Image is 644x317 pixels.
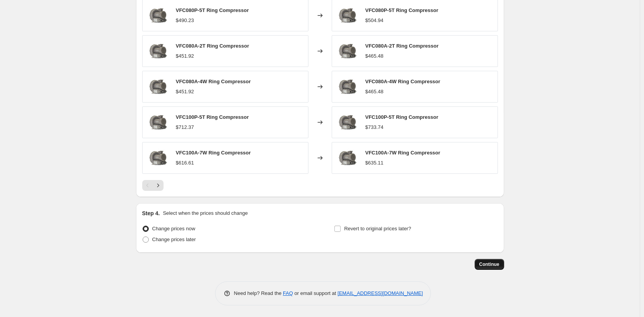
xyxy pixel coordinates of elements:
[336,39,359,63] img: VFC-VFZ-VFB_f8f366d0-6256-47ac-a426-c973282d5376_80x.jpg
[365,150,441,156] span: VFC100A-7W Ring Compressor
[176,88,194,96] div: $451.92
[176,79,251,84] span: VFC080A-4W Ring Compressor
[176,7,249,13] span: VFC080P-5T Ring Compressor
[365,159,384,167] div: $635.11
[146,75,170,98] img: VFC-VFZ-VFB_9885736a-aed2-458c-b305-78d1ae4ceca7_80x.jpg
[146,4,170,27] img: VFC-VFZ-VFB_80x.jpg
[479,261,499,267] span: Continue
[365,43,439,49] span: VFC080A-2T Ring Compressor
[365,123,384,131] div: $733.74
[337,290,423,296] a: [EMAIL_ADDRESS][DOMAIN_NAME]
[365,17,384,24] div: $504.94
[152,226,195,231] span: Change prices now
[146,39,170,63] img: VFC-VFZ-VFB_f8f366d0-6256-47ac-a426-c973282d5376_80x.jpg
[176,159,194,167] div: $616.61
[176,43,249,49] span: VFC080A-2T Ring Compressor
[475,259,504,270] button: Continue
[176,52,194,60] div: $451.92
[293,290,337,296] span: or email support at
[365,79,441,84] span: VFC080A-4W Ring Compressor
[176,114,249,120] span: VFC100P-5T Ring Compressor
[344,226,411,231] span: Revert to original prices later?
[336,4,359,27] img: VFC-VFZ-VFB_80x.jpg
[365,114,439,120] span: VFC100P-5T Ring Compressor
[283,290,293,296] a: FAQ
[365,52,384,60] div: $465.48
[146,146,170,170] img: VFC-VFZ-VFB_8238a2be-fe41-4021-be0f-75fdef480cf6_80x.jpg
[365,88,384,96] div: $465.48
[336,111,359,134] img: VFC-VFZ-VFB_393f63d0-6319-43ff-8122-d79763f4c4ed_80x.jpg
[176,17,194,24] div: $490.23
[336,75,359,98] img: VFC-VFZ-VFB_9885736a-aed2-458c-b305-78d1ae4ceca7_80x.jpg
[152,236,196,242] span: Change prices later
[163,209,248,217] p: Select when the prices should change
[365,7,439,13] span: VFC080P-5T Ring Compressor
[176,123,194,131] div: $712.37
[176,150,251,156] span: VFC100A-7W Ring Compressor
[153,180,164,191] button: Next
[336,146,359,170] img: VFC-VFZ-VFB_8238a2be-fe41-4021-be0f-75fdef480cf6_80x.jpg
[146,111,170,134] img: VFC-VFZ-VFB_393f63d0-6319-43ff-8122-d79763f4c4ed_80x.jpg
[234,290,283,296] span: Need help? Read the
[142,180,164,191] nav: Pagination
[142,209,160,217] h2: Step 4.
